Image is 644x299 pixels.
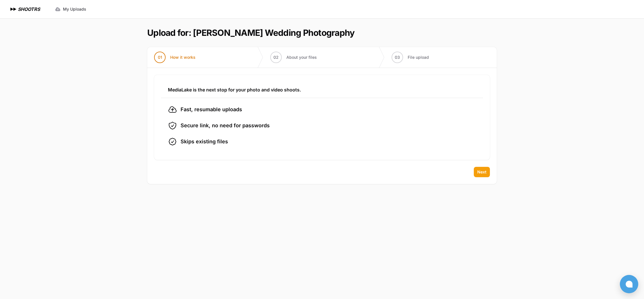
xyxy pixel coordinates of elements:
span: Secure link, no need for passwords [181,122,270,130]
button: 02 About your files [263,47,324,68]
span: 03 [395,54,400,60]
h1: Upload for: [PERSON_NAME] Wedding Photography [147,28,354,38]
button: 01 How it works [147,47,202,68]
span: Skips existing files [181,138,228,146]
img: SHOOTRS [9,6,18,13]
button: Next [474,167,490,177]
span: How it works [170,54,195,60]
span: My Uploads [63,6,86,12]
span: 01 [158,54,162,60]
h1: SHOOTRS [18,6,40,13]
span: File upload [408,54,429,60]
a: My Uploads [51,4,90,14]
h3: MediaLake is the next stop for your photo and video shoots. [168,86,476,93]
button: Open chat window [620,275,638,293]
button: 03 File upload [385,47,436,68]
span: About your files [286,54,317,60]
span: Next [477,169,486,175]
span: 02 [273,54,279,60]
a: SHOOTRS SHOOTRS [9,6,40,13]
span: Fast, resumable uploads [181,105,242,114]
